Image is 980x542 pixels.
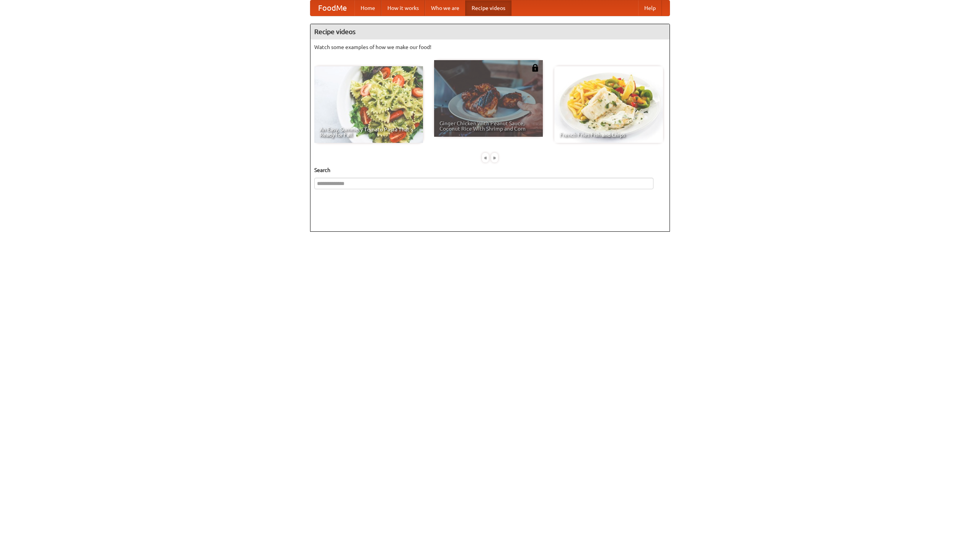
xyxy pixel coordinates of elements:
[560,132,658,138] span: French Fries Fish and Chips
[482,153,489,162] div: «
[638,0,662,16] a: Help
[310,24,670,39] h4: Recipe videos
[314,166,666,174] h5: Search
[531,64,539,72] img: 483408.png
[465,0,511,16] a: Recipe videos
[381,0,425,16] a: How it works
[354,0,381,16] a: Home
[310,0,354,16] a: FoodMe
[314,43,666,51] p: Watch some examples of how we make our food!
[320,127,418,138] span: An Easy, Summery Tomato Pasta That's Ready for Fall
[314,66,423,143] a: An Easy, Summery Tomato Pasta That's Ready for Fall
[425,0,465,16] a: Who we are
[554,66,663,143] a: French Fries Fish and Chips
[491,153,498,162] div: »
